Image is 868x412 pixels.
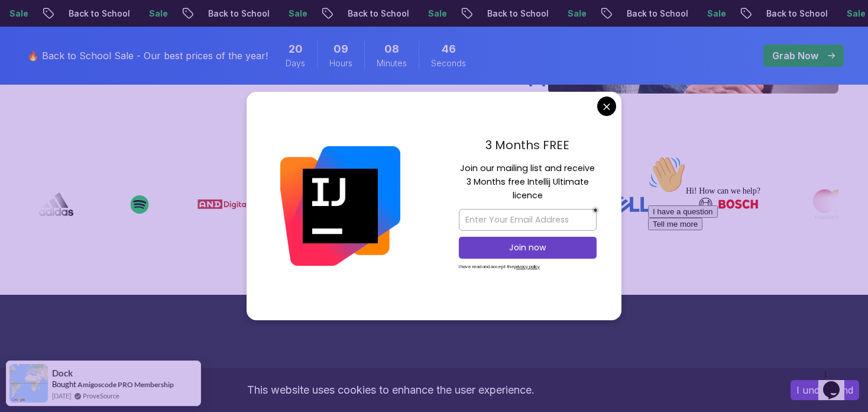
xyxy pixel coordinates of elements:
p: Sale [140,8,177,20]
a: Amigoscode PRO Membership [77,380,174,389]
div: 👋Hi! How can we help?I have a questionTell me more [5,5,218,79]
p: Back to School [478,8,558,20]
p: Our Students Work in Top Companies [30,163,838,178]
span: Hours [329,57,352,69]
span: 9 Hours [333,41,348,57]
span: Hi! How can we help? [5,36,117,44]
p: Back to School [199,8,279,20]
img: :wave: [5,5,43,43]
p: Sale [558,8,596,20]
div: This website uses cookies to enhance the user experience. [9,377,773,403]
p: Sale [698,8,736,20]
span: Dock [52,368,73,378]
span: Bought [52,379,76,389]
iframe: chat widget [818,365,856,400]
button: Accept cookies [791,380,859,400]
p: Back to School [617,8,698,20]
span: 20 Days [289,41,303,57]
iframe: chat widget [643,151,856,359]
button: I have a question [5,54,75,67]
span: 8 Minutes [384,41,399,57]
p: Sale [419,8,456,20]
span: Days [286,57,305,69]
img: provesource social proof notification image [9,364,48,403]
p: 🔥 Back to School Sale - Our best prices of the year! [27,49,268,63]
p: Sale [279,8,317,20]
span: Seconds [431,57,466,69]
p: Back to School [59,8,140,20]
p: Back to School [757,8,837,20]
a: ProveSource [83,391,119,401]
p: Grab Now [772,49,818,63]
span: [DATE] [52,391,71,401]
p: Back to School [338,8,419,20]
button: Tell me more [5,67,59,79]
span: 46 Seconds [442,41,456,57]
span: Minutes [377,57,407,69]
